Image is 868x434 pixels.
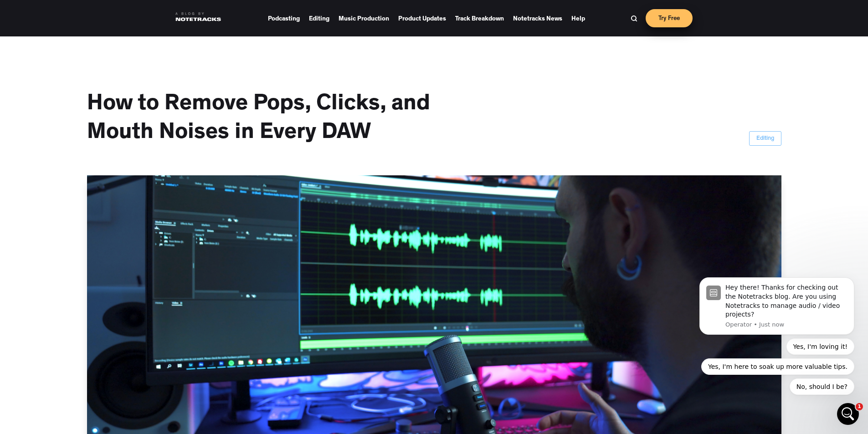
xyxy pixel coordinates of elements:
span: 1 [856,403,863,410]
a: Music Production [339,12,389,25]
div: Editing [756,134,774,143]
a: Try Free [646,9,693,27]
a: Editing [749,131,781,146]
iframe: Intercom notifications message [686,216,868,409]
a: Editing [309,12,329,25]
a: Notetracks News [513,12,562,25]
a: Help [571,12,585,25]
img: Search Bar [631,15,637,22]
a: Track Breakdown [455,12,504,25]
a: Product Updates [398,12,446,25]
iframe: Intercom live chat [837,403,859,425]
h1: How to Remove Pops, Clicks, and Mouth Noises in Every DAW [87,91,452,148]
a: Podcasting [268,12,300,25]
